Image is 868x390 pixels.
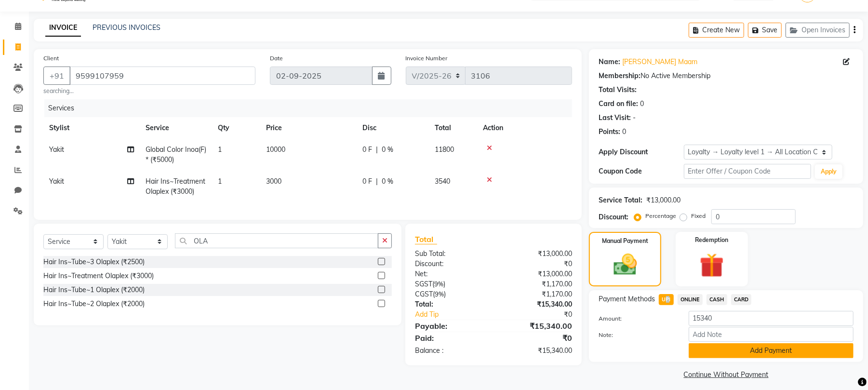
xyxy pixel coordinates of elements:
[69,67,255,85] input: Search by Name/Mobile/Email/Code
[678,294,703,305] span: ONLINE
[45,19,81,37] a: INVOICE
[494,249,579,259] div: ₹13,000.00
[49,177,64,186] span: Yakit
[622,57,697,67] a: [PERSON_NAME] Maam
[382,145,393,155] span: 0 %
[408,259,494,269] div: Discount:
[435,145,454,154] span: 11800
[684,164,811,179] input: Enter Offer / Coupon Code
[435,290,444,298] span: 9%
[689,23,744,38] button: Create New
[357,117,429,139] th: Disc
[477,117,572,139] th: Action
[408,346,494,356] div: Balance :
[43,285,145,295] div: Hair Ins~Tube~1 Olaplex (₹2000)
[408,332,494,344] div: Paid:
[599,147,683,157] div: Apply Discount
[408,320,494,332] div: Payable:
[599,195,642,205] div: Service Total:
[599,71,854,81] div: No Active Membership
[408,309,508,320] a: Add Tip
[146,177,205,196] span: Hair Ins~Treatment Olaplex (₹3000)
[93,23,160,32] a: PREVIOUS INVOICES
[212,117,260,139] th: Qty
[494,289,579,299] div: ₹1,170.00
[43,67,70,85] button: +91
[376,176,378,187] span: |
[494,346,579,356] div: ₹15,340.00
[602,237,648,245] label: Manual Payment
[408,289,494,299] div: ( )
[645,212,676,220] label: Percentage
[633,113,636,123] div: -
[218,177,222,186] span: 1
[640,99,644,109] div: 0
[415,280,432,288] span: SGST
[695,236,728,244] label: Redemption
[689,343,854,358] button: Add Payment
[689,311,854,326] input: Amount
[599,113,631,123] div: Last Visit:
[429,117,477,139] th: Total
[434,280,443,288] span: 9%
[599,57,620,67] div: Name:
[508,309,579,320] div: ₹0
[494,259,579,269] div: ₹0
[786,23,850,38] button: Open Invoices
[43,271,154,281] div: Hair Ins~Treatment Olaplex (₹3000)
[599,99,638,109] div: Card on file:
[815,164,842,179] button: Apply
[260,117,357,139] th: Price
[691,212,706,220] label: Fixed
[435,177,450,186] span: 3540
[382,176,393,187] span: 0 %
[622,127,626,137] div: 0
[646,195,681,205] div: ₹13,000.00
[707,294,727,305] span: CASH
[140,117,212,139] th: Service
[689,327,854,342] input: Add Note
[599,71,641,81] div: Membership:
[494,299,579,309] div: ₹15,340.00
[376,145,378,155] span: |
[270,54,283,63] label: Date
[175,233,378,248] input: Search or Scan
[44,99,579,117] div: Services
[146,145,206,164] span: Global Color Inoa(F)* (₹5000)
[43,257,145,267] div: Hair Ins~Tube~3 Olaplex (₹2500)
[494,279,579,289] div: ₹1,170.00
[415,234,437,244] span: Total
[659,294,674,305] span: UPI
[591,370,861,380] a: Continue Without Payment
[408,279,494,289] div: ( )
[43,117,140,139] th: Stylist
[591,331,681,339] label: Note:
[218,145,222,154] span: 1
[266,145,285,154] span: 10000
[599,85,637,95] div: Total Visits:
[606,251,644,278] img: _cash.svg
[406,54,448,63] label: Invoice Number
[599,294,655,304] span: Payment Methods
[43,87,255,95] small: searching...
[599,166,683,176] div: Coupon Code
[408,269,494,279] div: Net:
[408,249,494,259] div: Sub Total:
[408,299,494,309] div: Total:
[494,269,579,279] div: ₹13,000.00
[494,320,579,332] div: ₹15,340.00
[362,145,372,155] span: 0 F
[415,290,433,298] span: CGST
[43,54,59,63] label: Client
[362,176,372,187] span: 0 F
[692,250,732,281] img: _gift.svg
[266,177,281,186] span: 3000
[748,23,782,38] button: Save
[494,332,579,344] div: ₹0
[599,212,628,222] div: Discount:
[591,314,681,323] label: Amount:
[49,145,64,154] span: Yakit
[43,299,145,309] div: Hair Ins~Tube~2 Olaplex (₹2000)
[599,127,620,137] div: Points:
[731,294,752,305] span: CARD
